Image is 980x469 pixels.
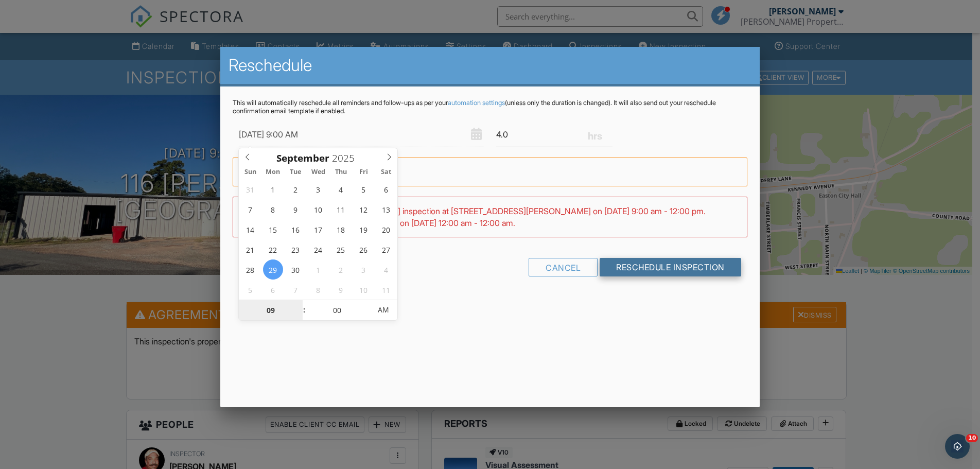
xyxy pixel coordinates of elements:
[233,99,747,115] p: This will automatically reschedule all reminders and follow-ups as per your (unless only the dura...
[354,259,374,280] span: October 3, 2025
[284,169,307,176] span: Tue
[354,179,374,199] span: September 5, 2025
[354,239,374,259] span: September 26, 2025
[307,169,329,176] span: Wed
[286,219,306,239] span: September 16, 2025
[354,280,374,300] span: October 10, 2025
[239,169,261,176] span: Sun
[233,158,747,186] div: Warning: this date/time is in the past.
[308,199,328,219] span: September 10, 2025
[240,259,260,280] span: September 28, 2025
[286,179,306,199] span: September 2, 2025
[376,179,396,199] span: September 6, 2025
[239,300,302,321] input: Scroll to increment
[240,219,260,239] span: September 14, 2025
[308,239,328,259] span: September 24, 2025
[263,259,283,280] span: September 29, 2025
[331,219,351,239] span: September 18, 2025
[331,259,351,280] span: October 2, 2025
[303,300,306,320] span: :
[331,199,351,219] span: September 11, 2025
[448,99,505,107] a: automation settings
[376,219,396,239] span: September 20, 2025
[286,280,306,300] span: October 7, 2025
[229,55,751,76] h2: Reschedule
[354,199,374,219] span: September 12, 2025
[263,179,283,199] span: September 1, 2025
[329,169,352,176] span: Thu
[286,259,306,280] span: September 30, 2025
[276,153,329,163] span: Scroll to increment
[331,280,351,300] span: October 9, 2025
[375,169,397,176] span: Sat
[308,259,328,280] span: October 1, 2025
[263,280,283,300] span: October 6, 2025
[331,179,351,199] span: September 4, 2025
[240,280,260,300] span: October 5, 2025
[240,179,260,199] span: August 31, 2025
[286,199,306,219] span: September 9, 2025
[376,199,396,219] span: September 13, 2025
[240,199,260,219] span: September 7, 2025
[329,151,363,165] input: Scroll to increment
[261,169,284,176] span: Mon
[966,434,978,442] span: 10
[263,239,283,259] span: September 22, 2025
[354,219,374,239] span: September 19, 2025
[529,258,598,276] div: Cancel
[308,280,328,300] span: October 8, 2025
[263,219,283,239] span: September 15, 2025
[233,197,747,237] div: WARNING: Conflicts with [PERSON_NAME] inspection at [STREET_ADDRESS][PERSON_NAME] on [DATE] 9:00 ...
[306,300,369,321] input: Scroll to increment
[376,280,396,300] span: October 11, 2025
[240,239,260,259] span: September 21, 2025
[331,239,351,259] span: September 25, 2025
[308,179,328,199] span: September 3, 2025
[308,219,328,239] span: September 17, 2025
[376,239,396,259] span: September 27, 2025
[369,300,397,320] span: Click to toggle
[945,434,970,459] iframe: Intercom live chat
[286,239,306,259] span: September 23, 2025
[352,169,375,176] span: Fri
[376,259,396,280] span: October 4, 2025
[263,199,283,219] span: September 8, 2025
[600,258,741,276] input: Reschedule Inspection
